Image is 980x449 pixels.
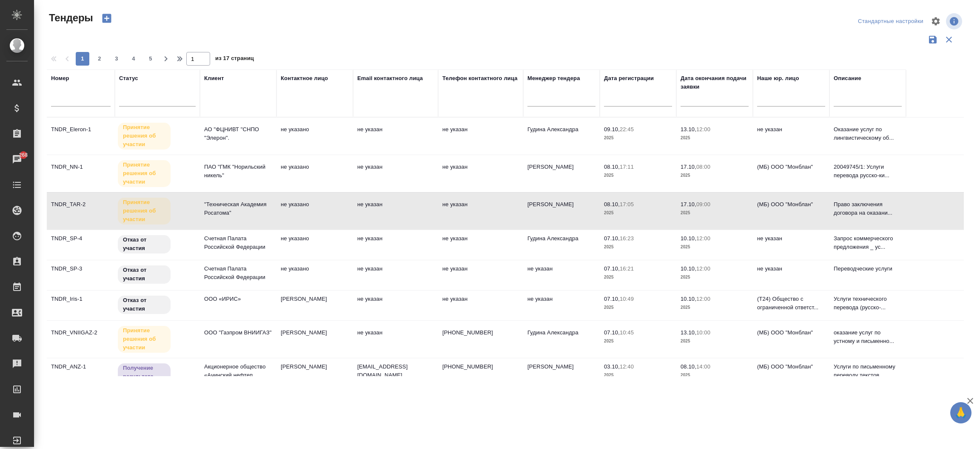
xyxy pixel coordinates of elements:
span: 3 [110,55,123,63]
p: Оказание услуг по лингвистическому об... [834,125,902,142]
p: 09.10, [604,126,620,132]
td: не указано [276,260,353,290]
p: 07.10, [604,329,620,336]
p: не указан [757,125,825,134]
td: не указан [438,230,523,260]
p: оказание услуг по устному и письменно... [834,328,902,345]
p: 2025 [604,273,672,282]
td: TNDR_ANZ-1 [47,358,115,388]
td: Гудина Александра [523,230,600,260]
p: Принятие решения об участии [123,326,165,352]
p: 08.10, [604,201,620,207]
span: из 17 страниц [215,53,254,66]
td: [PERSON_NAME] [523,196,600,226]
td: [PERSON_NAME] [523,358,600,388]
td: [EMAIL_ADDRESS][DOMAIN_NAME] [353,358,438,388]
p: Услуги технического перевода (русско-... [834,295,902,312]
td: TNDR_TAR-2 [47,196,115,226]
td: [PERSON_NAME] [276,324,353,354]
p: 2025 [604,171,672,180]
span: Тендеры [47,11,93,25]
p: 10.10, [681,235,696,242]
td: не указан [353,291,438,320]
td: не указано [276,158,353,188]
p: 17:05 [620,201,634,207]
button: Создать [97,11,117,26]
p: 2025 [681,209,749,217]
p: ООО «ИРИС» [204,295,272,303]
div: Дата регистрации [604,74,654,83]
p: Переводческие услуги [834,265,902,273]
p: 2025 [604,209,672,217]
p: 12:00 [696,296,710,302]
p: ПАО "ГМК "Норильский никель" [204,163,272,180]
span: 🙏 [954,404,968,422]
p: (T24) Общество с ограниченной ответст... [757,295,825,312]
td: [PERSON_NAME] [276,291,353,320]
p: 14:00 [696,363,710,370]
p: 2025 [681,303,749,312]
td: не указано [276,196,353,226]
p: 07.10, [604,265,620,272]
td: не указан [438,121,523,151]
p: 10:00 [696,329,710,336]
p: 13.10, [681,329,696,336]
p: (МБ) ООО "Монблан" [757,163,825,171]
p: 10.10, [681,265,696,272]
p: Запрос коммерческого предложения _ ус... [834,234,902,251]
p: 08.10, [681,363,696,370]
span: Настроить таблицу [926,11,946,32]
p: 08.10, [604,164,620,170]
p: Отказ от участия [123,236,165,253]
div: Телефон контактного лица [442,74,518,83]
p: Акционерное общество «Ачинский нефтеп... [204,363,272,380]
span: 5 [144,55,157,63]
p: 12:00 [696,126,710,132]
td: TNDR_VNIIGAZ-2 [47,324,115,354]
button: 3 [110,52,123,66]
button: 🙏 [950,402,971,423]
td: Гудина Александра [523,324,600,354]
td: не указан [353,230,438,260]
p: Получение результата [123,364,165,381]
p: 12:00 [696,265,710,272]
td: не указан [353,260,438,290]
p: 12:00 [696,235,710,242]
span: 2 [93,55,106,63]
div: Контактное лицо [281,74,328,83]
td: не указан [438,196,523,226]
button: 5 [144,52,157,66]
p: Право заключения договора на оказани... [834,200,902,217]
p: 2025 [604,337,672,345]
p: "Техническая Академия Росатома" [204,200,272,217]
p: Услуги по письменному переводу текстов [834,363,902,380]
p: 22:45 [620,126,634,132]
p: 2025 [681,337,749,345]
td: не указан [438,260,523,290]
div: Описание [834,74,861,83]
p: Счетная Палата Российской Федерации [204,234,272,251]
span: 4 [127,55,140,63]
div: split button [856,15,926,28]
p: 2025 [604,303,672,312]
div: Номер [51,74,69,83]
p: 08:00 [696,164,710,170]
p: 10:45 [620,329,634,336]
td: [PHONE_NUMBER] [438,324,523,354]
p: 20049745/1: Услуги перевода русско-ки... [834,163,902,180]
td: не указан [523,260,600,290]
td: не указан [523,291,600,320]
p: (МБ) ООО "Монблан" [757,200,825,209]
td: TNDR_Iris-1 [47,291,115,320]
p: Отказ от участия [123,296,165,313]
button: Сохранить фильтры [925,32,941,48]
p: Отказ от участия [123,266,165,283]
p: 10:49 [620,296,634,302]
p: 16:21 [620,265,634,272]
p: 2025 [604,134,672,142]
div: Клиент [204,74,224,83]
td: не указан [353,158,438,188]
p: не указан [757,265,825,273]
a: 268 [2,149,32,170]
td: не указан [353,121,438,151]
